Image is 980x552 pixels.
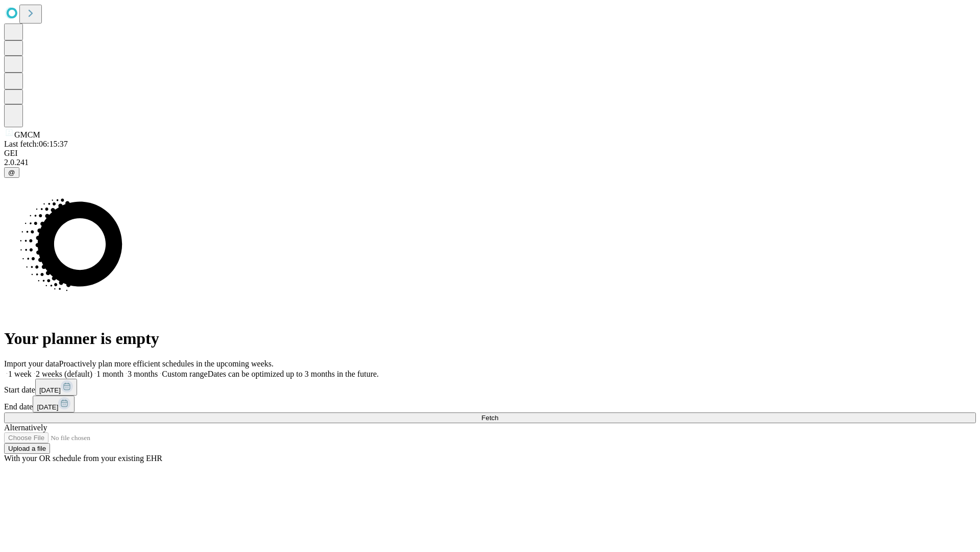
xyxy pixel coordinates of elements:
[4,443,50,454] button: Upload a file
[4,140,68,148] span: Last fetch: 06:15:37
[35,379,77,396] button: [DATE]
[33,396,75,412] button: [DATE]
[8,370,32,378] span: 1 week
[37,403,58,411] span: [DATE]
[4,423,47,432] span: Alternatively
[481,414,498,422] span: Fetch
[162,370,207,378] span: Custom range
[208,370,379,378] span: Dates can be optimized up to 3 months in the future.
[4,454,162,463] span: With your OR schedule from your existing EHR
[36,370,92,378] span: 2 weeks (default)
[8,169,15,176] span: @
[4,396,976,412] div: End date
[14,130,40,139] span: GMCM
[39,386,61,394] span: [DATE]
[4,149,976,158] div: GEI
[4,329,976,348] h1: Your planner is empty
[4,412,976,423] button: Fetch
[4,158,976,167] div: 2.0.241
[96,370,124,378] span: 1 month
[4,359,59,368] span: Import your data
[59,359,274,368] span: Proactively plan more efficient schedules in the upcoming weeks.
[4,167,19,178] button: @
[128,370,158,378] span: 3 months
[4,379,976,396] div: Start date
